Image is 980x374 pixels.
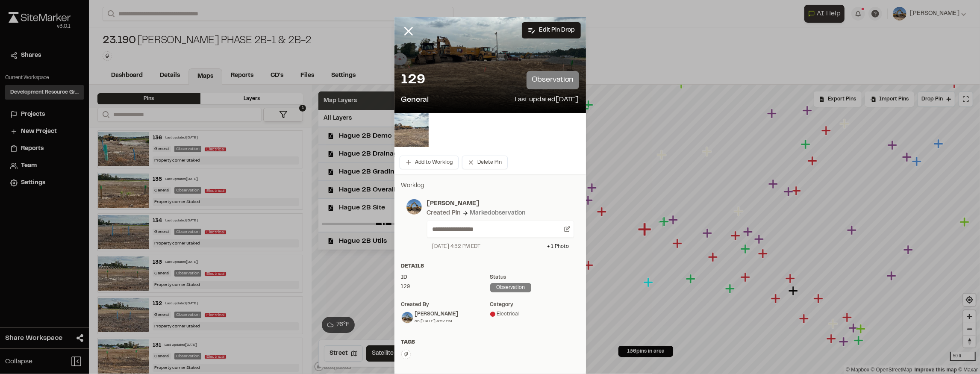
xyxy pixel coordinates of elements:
[401,262,579,270] div: Details
[470,209,526,218] div: Marked observation
[490,310,579,318] div: Electrical
[401,339,579,346] div: Tags
[427,199,574,209] p: [PERSON_NAME]
[401,181,579,191] p: Worklog
[406,199,422,215] img: photo
[490,283,531,292] div: observation
[427,209,461,218] div: Created Pin
[400,156,459,169] button: Add to Worklog
[401,274,490,281] div: ID
[415,318,459,324] div: on [DATE] 4:52 PM
[401,72,425,89] p: 129
[401,301,490,309] div: Created by
[527,71,579,89] p: observation
[432,243,481,250] div: [DATE] 4:52 PM EDT
[401,283,490,291] div: 129
[515,94,579,106] p: Last updated [DATE]
[415,310,459,318] div: [PERSON_NAME]
[490,274,579,281] div: Status
[401,350,411,359] button: Edit Tags
[402,312,413,323] img: Ross Edwards
[462,156,508,169] button: Delete Pin
[394,113,429,147] img: file
[401,94,429,106] p: General
[547,243,569,250] div: + 1 Photo
[490,301,579,309] div: category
